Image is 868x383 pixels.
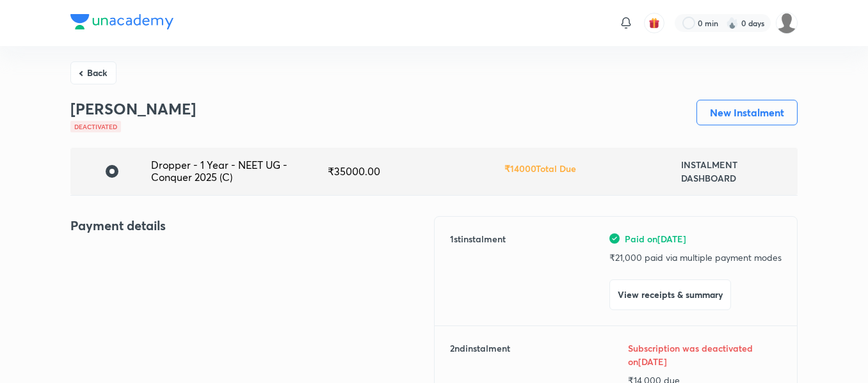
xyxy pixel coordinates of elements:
[628,341,756,368] h6: Subscription was deactivated on [DATE]
[696,100,798,125] button: New Instalment
[644,13,664,33] button: avatar
[625,232,686,246] span: Paid on [DATE]
[70,14,173,33] a: Company Logo
[450,232,506,310] h6: 1 st instalment
[70,100,196,118] h3: [PERSON_NAME]
[70,216,434,235] h4: Payment details
[609,251,782,264] p: ₹ 21,000 paid via multiple payment modes
[504,162,576,175] h6: ₹ 14000 Total Due
[776,12,798,34] img: Devadarshan M
[609,279,731,310] button: View receipts & summary
[70,61,117,84] button: Back
[328,166,504,177] div: ₹ 35000.00
[70,14,173,29] img: Company Logo
[609,233,620,244] img: green-tick
[681,158,787,185] h6: INSTALMENT DASHBOARD
[151,159,328,183] div: Dropper - 1 Year - NEET UG - Conquer 2025 (C)
[726,17,739,29] img: streak
[70,121,121,132] div: Deactivated
[648,17,660,29] img: avatar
